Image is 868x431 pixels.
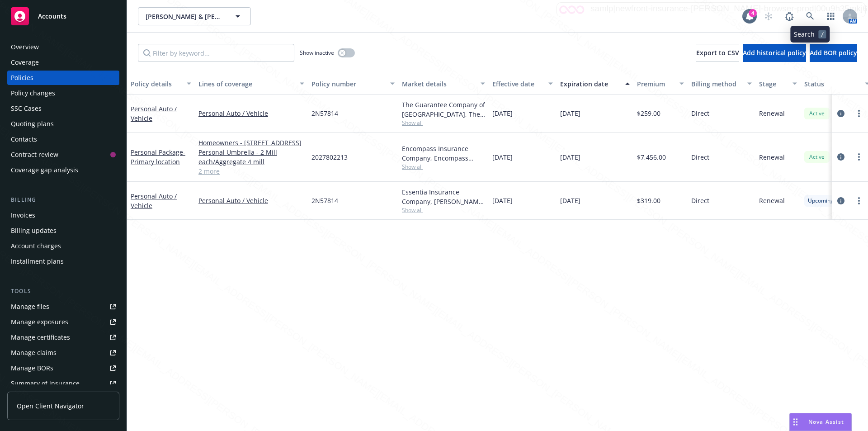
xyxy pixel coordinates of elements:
div: Tools [7,287,119,296]
span: Add historical policy [743,48,806,57]
span: Renewal [759,196,785,205]
span: Add BOR policy [810,48,857,57]
a: Contacts [7,132,119,147]
div: The Guarantee Company of [GEOGRAPHIC_DATA], The Guarantee Company of [GEOGRAPHIC_DATA], [PERSON_N... [402,100,485,119]
a: more [854,152,864,162]
a: Report a Bug [780,7,798,25]
a: circleInformation [835,152,846,162]
span: Show all [402,119,485,127]
a: Personal Auto / Vehicle [198,196,304,205]
a: Switch app [822,7,840,25]
a: 2 more [198,166,304,176]
span: Direct [691,109,709,118]
span: Accounts [38,13,66,20]
span: Upcoming [808,197,834,205]
a: SSC Cases [7,101,119,116]
a: Summary of insurance [7,376,119,391]
span: [DATE] [560,152,580,162]
a: circleInformation [835,108,846,119]
a: Personal Auto / Vehicle [131,192,177,210]
div: Coverage [11,55,39,70]
input: Filter by keyword... [138,44,294,62]
div: Manage BORs [11,361,53,375]
div: 4 [749,9,757,17]
div: Contract review [11,147,58,162]
button: Policy details [127,73,195,95]
a: Manage claims [7,346,119,360]
div: Policy changes [11,86,55,100]
div: SSC Cases [11,101,42,116]
button: Expiration date [557,73,633,95]
a: Personal Umbrella - 2 Mill each/Aggregate 4 mill [198,147,304,166]
div: Stage [759,79,787,89]
div: Status [804,79,859,89]
button: Stage [755,73,801,95]
div: Premium [637,79,674,89]
a: more [854,108,864,119]
span: Show all [402,206,485,214]
button: Premium [633,73,688,95]
span: Active [808,109,826,118]
div: Policy number [311,79,385,89]
div: Overview [11,40,39,54]
a: Quoting plans [7,117,119,131]
span: Active [808,153,826,161]
a: Account charges [7,239,119,253]
span: Direct [691,196,709,205]
div: Manage certificates [11,330,70,345]
div: Manage files [11,299,49,314]
div: Invoices [11,208,35,223]
a: Installment plans [7,254,119,269]
a: more [854,195,864,206]
a: Manage files [7,299,119,314]
a: Coverage gap analysis [7,163,119,177]
div: Drag to move [790,413,801,431]
span: [DATE] [560,109,580,118]
a: Policy changes [7,86,119,100]
div: Installment plans [11,254,64,269]
a: Billing updates [7,223,119,238]
button: Market details [398,73,489,95]
div: Manage claims [11,346,57,360]
button: Add historical policy [743,44,806,62]
div: Quoting plans [11,117,54,131]
div: Account charges [11,239,61,253]
span: Export to CSV [696,48,739,57]
button: Nova Assist [789,413,852,431]
a: Manage BORs [7,361,119,375]
button: Add BOR policy [810,44,857,62]
span: [DATE] [492,152,513,162]
button: Billing method [688,73,755,95]
div: Billing method [691,79,742,89]
span: [DATE] [560,196,580,205]
span: - Primary location [131,148,185,166]
span: $7,456.00 [637,152,666,162]
div: Effective date [492,79,543,89]
button: [PERSON_NAME] & [PERSON_NAME] [138,7,251,25]
a: circleInformation [835,195,846,206]
span: Renewal [759,109,785,118]
div: Manage exposures [11,315,68,329]
span: Manage exposures [7,315,119,329]
button: Export to CSV [696,44,739,62]
span: Open Client Navigator [17,401,84,411]
a: Contract review [7,147,119,162]
div: Essentia Insurance Company, [PERSON_NAME] Insurance, [PERSON_NAME] [402,187,485,206]
a: Overview [7,40,119,54]
span: 2027802213 [311,152,348,162]
span: Show all [402,163,485,171]
a: Personal Auto / Vehicle [131,104,177,123]
button: Lines of coverage [195,73,308,95]
div: Encompass Insurance Company, Encompass Insurance [402,144,485,163]
a: Policies [7,71,119,85]
span: Renewal [759,152,785,162]
a: Search [801,7,819,25]
span: [PERSON_NAME] & [PERSON_NAME] [146,12,224,21]
a: Start snowing [759,7,778,25]
div: Contacts [11,132,37,147]
span: 2N57814 [311,109,338,118]
div: Expiration date [560,79,620,89]
div: Summary of insurance [11,376,80,391]
span: Direct [691,152,709,162]
div: Billing updates [11,223,57,238]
